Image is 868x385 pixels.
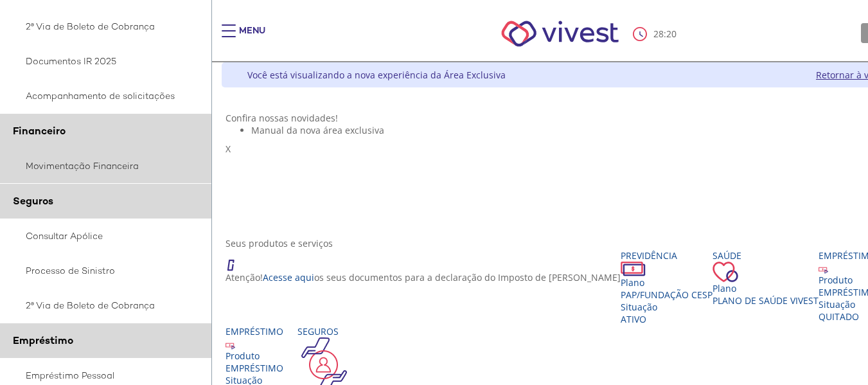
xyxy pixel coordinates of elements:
span: Financeiro [13,124,66,138]
div: Previdência [621,249,713,262]
div: Você está visualizando a nova experiência da Área Exclusiva [247,69,506,81]
div: Plano [713,282,819,294]
img: ico_atencao.png [226,249,247,271]
img: ico_emprestimo.svg [819,264,828,274]
span: Seguros [13,194,53,208]
div: Situação [621,301,713,313]
div: Saúde [713,249,819,262]
img: Vivest [487,6,633,61]
div: Empréstimo [226,325,297,337]
img: ico_emprestimo.svg [226,340,235,350]
span: 20 [666,28,677,40]
div: Menu [239,24,265,50]
span: PAP/Fundação CESP [621,289,713,301]
span: 28 [653,28,664,40]
p: Atenção! os seus documentos para a declaração do Imposto de [PERSON_NAME] [226,271,621,283]
div: EMPRÉSTIMO [226,362,297,374]
div: : [633,27,679,41]
img: ico_coracao.png [713,262,738,282]
span: Empréstimo [13,334,73,347]
span: Ativo [621,313,646,325]
a: Previdência PlanoPAP/Fundação CESP SituaçãoAtivo [621,249,713,325]
span: Plano de Saúde VIVEST [713,294,819,307]
div: Plano [621,276,713,289]
div: Produto [226,350,297,362]
span: X [226,143,231,155]
img: ico_dinheiro.png [621,262,646,276]
div: Seguros [297,325,360,337]
a: Saúde PlanoPlano de Saúde VIVEST [713,249,819,307]
a: Acesse aqui [263,271,314,283]
span: QUITADO [819,310,859,323]
span: Manual da nova área exclusiva [251,124,384,136]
